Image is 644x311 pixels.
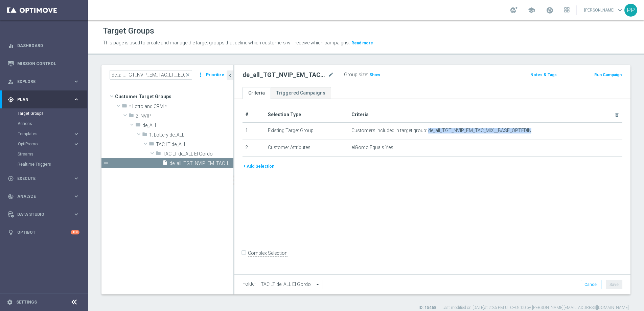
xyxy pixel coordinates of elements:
[18,141,80,147] div: OptiPromo keyboard_arrow_right
[156,142,233,147] span: TAC LT de_ALL
[8,193,73,200] div: Analyze
[351,39,374,47] button: Read more
[18,108,87,119] div: Target Groups
[351,145,393,150] span: elGordo Equals Yes
[110,70,192,80] input: Quick find group or folder
[185,72,190,78] span: close
[17,194,73,199] span: Analyze
[7,97,80,102] button: gps_fixed Plan keyboard_arrow_right
[367,72,368,78] label: :
[162,160,168,168] i: insert_drive_file
[227,72,233,79] i: chevron_left
[73,131,79,137] i: keyboard_arrow_right
[243,107,265,123] th: #
[18,142,66,146] span: OptiPromo
[243,140,265,157] td: 2
[8,79,73,85] div: Explore
[624,4,637,17] div: PP
[17,212,73,216] span: Data Studio
[18,142,73,146] div: OptiPromo
[8,37,79,55] div: Dashboard
[351,112,369,117] span: Criteria
[17,98,73,102] span: Plan
[17,223,71,241] a: Optibot
[73,78,79,85] i: keyboard_arrow_right
[8,193,14,200] i: track_changes
[18,111,70,116] a: Target Groups
[103,26,154,36] h1: Target Groups
[18,119,87,129] div: Actions
[18,132,66,136] span: Templates
[8,211,73,217] div: Data Studio
[115,92,233,101] span: Customer Target Groups
[243,87,271,99] a: Criteria
[7,230,80,235] button: lightbulb Optibot +10
[528,6,535,14] span: school
[271,87,331,99] a: Triggered Campaigns
[8,79,14,85] i: person_search
[18,162,70,167] a: Realtime Triggers
[7,61,80,66] button: Mission Control
[7,194,80,199] button: track_changes Analyze keyboard_arrow_right
[243,281,256,287] label: Folder
[581,280,601,289] button: Cancel
[73,96,79,103] i: keyboard_arrow_right
[163,151,233,157] span: TAC LT de_ALL El Gordo
[8,97,14,103] i: gps_fixed
[227,70,233,80] button: chevron_left
[243,123,265,140] td: 1
[135,122,141,130] i: folder
[73,141,79,147] i: keyboard_arrow_right
[328,71,334,79] i: mode_edit
[122,103,127,111] i: folder
[344,72,367,78] label: Group size
[418,305,436,311] label: ID: 15468
[73,193,79,200] i: keyboard_arrow_right
[73,211,79,217] i: keyboard_arrow_right
[8,223,79,241] div: Optibot
[142,123,233,128] span: de_ALL
[17,80,73,84] span: Explore
[7,299,13,305] i: settings
[16,300,37,304] a: Settings
[156,150,161,158] i: folder
[18,139,87,149] div: OptiPromo
[7,79,80,84] button: person_search Explore keyboard_arrow_right
[169,161,233,166] span: de_all_TGT_NVIP_EM_TAC_LT__ELGORDO_WINNINGNUMBER
[73,175,79,182] i: keyboard_arrow_right
[265,107,349,123] th: Selection Type
[351,128,531,133] span: Customers included in target group: de_all_TGT_NVIP_EM_TAC_MIX__BASE_OPTEDIN
[142,131,147,139] i: folder
[616,6,624,14] span: keyboard_arrow_down
[17,55,79,72] a: Mission Control
[8,55,79,72] div: Mission Control
[18,131,80,137] button: Templates keyboard_arrow_right
[369,72,380,77] span: Show
[129,112,134,120] i: folder
[149,141,154,149] i: folder
[614,112,620,118] i: delete_forever
[129,104,233,109] span: * Lottoland CRM *
[8,175,14,182] i: play_circle_outline
[17,37,79,55] a: Dashboard
[18,159,87,169] div: Realtime Triggers
[7,176,80,181] button: play_circle_outline Execute keyboard_arrow_right
[18,132,73,136] div: Templates
[594,71,622,79] button: Run Campaign
[442,305,629,311] label: Last modified on [DATE] at 2:36 PM UTC+02:00 by [PERSON_NAME][EMAIL_ADDRESS][DOMAIN_NAME]
[17,177,73,181] span: Execute
[7,43,80,48] button: equalizer Dashboard
[18,151,70,157] a: Streams
[606,280,622,289] button: Save
[7,212,80,217] button: Data Studio keyboard_arrow_right
[265,140,349,157] td: Customer Attributes
[18,149,87,159] div: Streams
[530,71,557,79] button: Notes & Tags
[243,163,275,170] button: + Add Selection
[197,70,204,80] i: more_vert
